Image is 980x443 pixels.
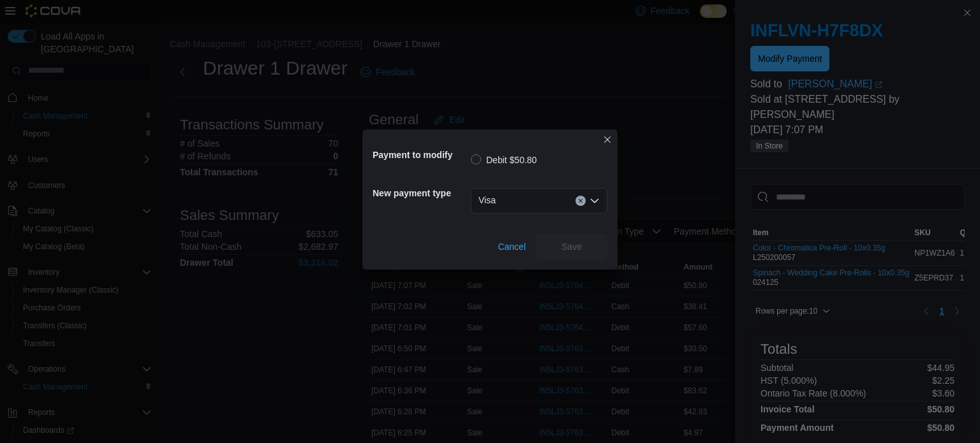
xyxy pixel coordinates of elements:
[493,234,531,259] button: Cancel
[471,152,537,168] label: Debit $50.80
[498,240,526,253] span: Cancel
[536,234,607,259] button: Save
[561,240,582,253] span: Save
[373,142,468,168] h5: Payment to modify
[373,180,468,206] h5: New payment type
[575,196,586,206] button: Clear input
[479,192,496,208] span: Visa
[600,132,615,147] button: Closes this modal window
[501,193,502,208] input: Accessible screen reader label
[590,196,600,206] button: Open list of options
